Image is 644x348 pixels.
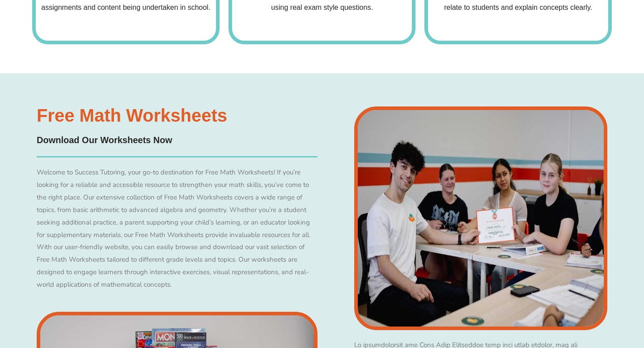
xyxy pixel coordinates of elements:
[37,133,318,147] h4: Download Our Worksheets Now
[37,106,318,124] h3: Free Math Worksheets
[37,166,318,291] p: Welcome to Success Tutoring, your go-to destination for Free Math Worksheets! If you’re looking f...
[491,247,644,348] iframe: Chat Widget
